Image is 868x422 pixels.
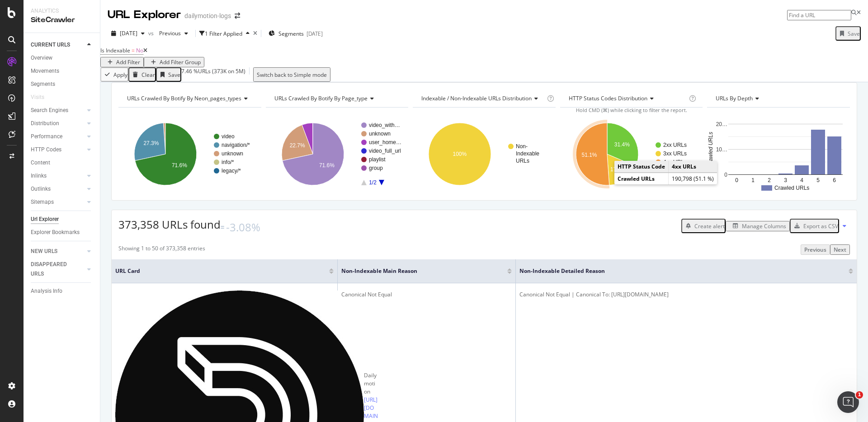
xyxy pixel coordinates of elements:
button: Clear [128,67,156,82]
h4: Indexable / Non-Indexable URLs Distribution [420,91,545,106]
div: Content [31,158,50,168]
span: Previous [156,29,181,37]
td: 190,798 (51.1 %) [669,173,717,185]
div: 7.46 % URLs ( 373K on 5M ) [181,67,245,82]
span: Hold CMD (⌘) while clicking to filter the report. [576,107,687,113]
div: Inlinks [31,171,47,181]
svg: A chart. [560,115,703,193]
div: times [253,31,257,36]
text: 17.5% [610,166,626,173]
button: Next [830,244,850,255]
svg: A chart. [413,115,556,193]
a: Overview [31,53,94,63]
text: video [222,134,235,140]
div: Switch back to Simple mode [257,71,327,79]
div: arrow-right-arrow-left [235,13,240,19]
text: 3xx URLs [663,151,687,157]
h4: URLs Crawled By Botify By page_type [273,91,401,106]
button: Segments[DATE] [265,26,326,41]
text: 27.3% [143,141,159,147]
text: video_with… [369,122,400,129]
a: Url Explorer [31,215,94,224]
text: 2 [768,177,771,183]
span: Indexable / Non-Indexable URLs distribution [421,94,532,102]
div: Outlinks [31,184,51,194]
text: 3 [784,177,788,183]
svg: A chart. [707,115,850,193]
button: Switch back to Simple mode [253,67,330,82]
div: Canonical Not Equal [341,291,512,299]
div: URL Explorer [108,7,181,23]
div: Distribution [31,119,59,128]
span: Non-Indexable Main Reason [341,267,494,275]
input: Find a URL [787,10,851,20]
div: Clear [142,71,155,79]
text: 0 [725,172,728,178]
span: Segments [278,30,304,38]
text: 2xx URLs [663,142,687,149]
button: 1 Filter Applied [199,26,253,41]
button: Export as CSV [790,219,839,233]
div: CURRENT URLS [31,40,70,50]
text: video_full_url [369,148,401,155]
a: Segments [31,80,94,89]
a: DISAPPEARED URLS [31,260,85,279]
div: Next [834,246,846,253]
span: 2025 Aug. 30th [120,29,137,37]
span: HTTP Status Codes Distribution [569,94,647,102]
td: HTTP Status Code [614,161,669,173]
text: 1 [752,177,755,183]
text: 20… [716,121,727,127]
div: Sitemaps [31,197,54,207]
div: Segments [31,80,55,89]
text: Crawled URLs [774,185,809,192]
div: [DATE] [307,30,323,38]
a: Content [31,158,94,168]
span: URL Card [115,267,327,275]
div: Previous [804,246,826,253]
span: URLs Crawled By Botify By neon_pages_types [127,94,241,102]
text: 4 [801,177,804,183]
text: unknown [369,131,391,137]
span: 373,358 URLs found [118,217,221,232]
text: 51.1% [581,152,597,158]
a: Performance [31,132,85,141]
text: group [369,165,383,172]
text: URLs [516,158,529,164]
button: Previous [801,244,830,255]
text: 100% [453,151,467,158]
td: Crawled URLs [614,173,669,185]
text: 71.6% [319,163,334,169]
text: 31.4% [614,141,630,148]
a: HTTP Codes [31,145,85,155]
button: Previous [156,26,192,41]
div: SiteCrawler [31,15,93,25]
text: user_home… [369,140,401,146]
div: Visits [31,93,44,102]
button: Add Filter [100,57,144,67]
div: Export as CSV [803,222,838,230]
a: Movements [31,66,94,76]
text: 5 [817,177,820,183]
div: Showing 1 to 50 of 373,358 entries [118,244,205,255]
iframe: Intercom live chat [837,391,859,413]
span: Non-Indexable Detailed Reason [519,267,835,275]
h4: URLs Crawled By Botify By neon_pages_types [125,91,255,106]
text: Crawled URLs [708,132,714,167]
text: legacy/* [222,168,241,174]
a: CURRENT URLS [31,40,85,50]
svg: A chart. [118,115,261,193]
td: 4xx URLs [669,161,717,173]
div: -3.08% [226,220,260,235]
text: 6 [833,177,836,183]
button: [DATE] [108,26,148,41]
div: DISAPPEARED URLS [31,260,76,279]
text: unknown [222,151,243,157]
a: Distribution [31,119,85,128]
div: Overview [31,53,52,63]
a: Analysis Info [31,286,94,296]
span: URLs Crawled By Botify By page_type [274,94,368,102]
div: 1 Filter Applied [205,30,242,38]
